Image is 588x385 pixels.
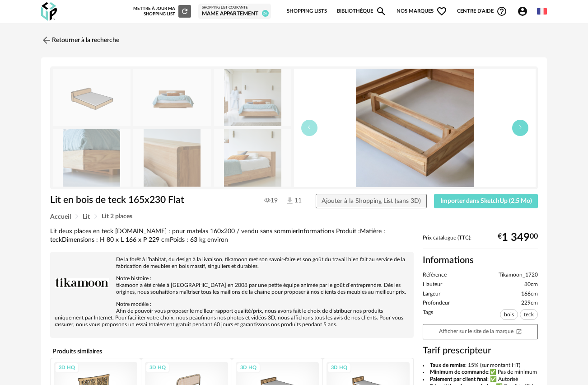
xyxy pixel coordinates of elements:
span: Tikamoon_1720 [499,272,538,279]
div: 3D HQ [145,362,170,374]
div: 3D HQ [55,362,79,374]
img: lit-en-teck-massif-165x230-cm-flat-1720 [214,129,292,187]
span: Ajouter à la Shopping List (sans 3D) [322,198,421,204]
img: fr [537,6,547,16]
div: Breadcrumb [50,213,538,220]
li: :✅ Pas de minimum [423,369,538,376]
span: Hauteur [423,281,442,288]
div: Shopping List courante [202,5,267,10]
span: 26 [262,10,269,17]
button: Ajouter à la Shopping List (sans 3D) [316,194,427,208]
div: € 00 [498,235,538,241]
h4: Produits similaires [50,345,414,358]
div: Lit deux places en teck [DOMAIN_NAME] : pour matelas 160x200 / vendu sans sommierInformations Pro... [50,227,414,244]
span: 11 [285,196,300,206]
img: lit-en-teck-massif-165x230-cm-flat-1720 [294,69,536,187]
span: Référence [423,272,447,279]
span: Refresh icon [181,9,189,14]
b: Paiement par client final [430,376,487,382]
h2: Informations [423,254,538,266]
div: Prix catalogue (TTC): [423,235,538,249]
span: Heart Outline icon [436,6,447,17]
h1: Lit en bois de teck 165x230 Flat [50,194,248,206]
div: 3D HQ [327,362,351,374]
button: Importer dans SketchUp (2,5 Mo) [434,194,538,208]
p: De la forêt à l’habitat, du design à la livraison, tikamoon met son savoir-faire et son goût du t... [55,256,409,270]
div: 3D HQ [236,362,261,374]
a: Shopping List courante Mame appartement 26 [202,5,267,17]
span: Accueil [50,214,71,220]
a: BibliothèqueMagnify icon [337,2,387,21]
span: Centre d'aideHelp Circle Outline icon [457,6,507,17]
p: Notre histoire : tikamoon a été créée à [GEOGRAPHIC_DATA] en 2008 par une petite équipe animée pa... [55,275,409,296]
img: OXP [41,2,57,21]
span: 19 [264,197,278,205]
span: 1 349 [502,235,530,241]
li: : ✅ Autorisé [423,376,538,383]
span: Tags [423,309,433,322]
div: Mettre à jour ma Shopping List [133,5,191,18]
a: Shopping Lists [287,2,327,21]
span: Largeur [423,291,440,298]
img: thumbnail.png [53,69,131,127]
span: Magnify icon [376,6,387,17]
img: lit-en-teck-massif-165x230-cm-flat-1720 [53,129,131,187]
img: lit-en-teck-massif-165x230-cm-flat-1720 [214,69,292,127]
span: Help Circle Outline icon [496,6,507,17]
span: Profondeur [423,300,450,307]
img: brand logo [55,256,109,310]
img: lit-en-teck-massif-165x230-cm-flat-1720 [133,129,211,187]
div: Mame appartement [202,10,267,18]
b: Minimum de commande [430,369,488,375]
span: Account Circle icon [517,6,532,17]
span: Open In New icon [516,328,522,334]
span: bois [500,309,518,320]
span: Importer dans SketchUp (2,5 Mo) [440,198,532,204]
a: Retourner à la recherche [41,30,119,50]
span: Lit [83,214,90,220]
img: Téléchargements [285,196,294,206]
span: 229cm [521,300,538,307]
span: Lit 2 places [102,213,132,220]
img: svg+xml;base64,PHN2ZyB3aWR0aD0iMjQiIGhlaWdodD0iMjQiIHZpZXdCb3g9IjAgMCAyNCAyNCIgZmlsbD0ibm9uZSIgeG... [41,35,52,46]
h3: Tarif prescripteur [423,345,538,357]
span: 166cm [521,291,538,298]
span: Account Circle icon [517,6,528,17]
span: teck [520,309,538,320]
span: Nos marques [397,2,447,21]
img: lit-en-teck-massif-165x230-cm-flat-1720 [133,69,211,127]
b: Taux de remise [430,362,465,368]
span: 80cm [524,281,538,288]
p: Notre modèle : Afin de pouvoir vous proposer le meilleur rapport qualité/prix, nous avons fait le... [55,301,409,328]
a: Afficher sur le site de la marqueOpen In New icon [423,324,538,339]
li: : 15% (sur montant HT) [423,362,538,369]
